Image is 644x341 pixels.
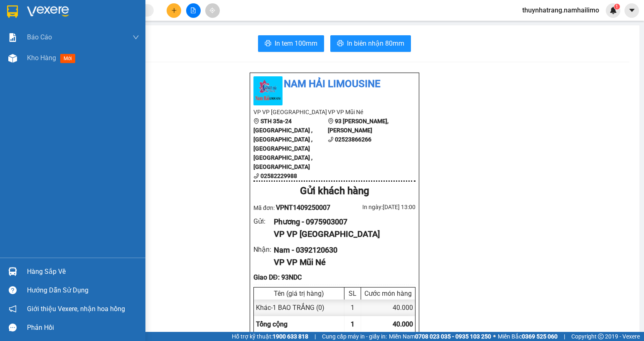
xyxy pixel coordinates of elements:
[253,118,312,170] b: STH 35a-24 [GEOGRAPHIC_DATA] , [GEOGRAPHIC_DATA] , [GEOGRAPHIC_DATA] [GEOGRAPHIC_DATA] , [GEOGRAP...
[9,305,17,313] span: notification
[9,324,17,331] span: message
[8,54,17,63] img: warehouse-icon
[615,4,618,10] span: 1
[351,320,354,328] span: 1
[171,7,177,13] span: plus
[60,54,75,63] span: mới
[209,7,215,13] span: aim
[564,332,565,341] span: |
[253,244,274,255] div: Nhận :
[361,300,415,316] div: 40.000
[253,216,274,227] div: Gửi :
[27,304,125,314] span: Giới thiệu Vexere, nhận hoa hồng
[274,216,409,228] div: Phương - 0975903007
[253,183,415,199] div: Gửi khách hàng
[322,332,387,341] span: Cung cấp máy in - giấy in:
[328,118,334,124] span: environment
[393,320,413,328] span: 40.000
[27,54,56,62] span: Kho hàng
[337,40,344,48] span: printer
[205,3,220,18] button: aim
[253,202,334,213] div: Mã đơn:
[27,32,52,42] span: Báo cáo
[232,332,308,341] span: Hỗ trợ kỹ thuật:
[253,118,259,124] span: environment
[389,332,491,341] span: Miền Nam
[344,300,361,316] div: 1
[328,136,334,142] span: phone
[363,290,413,297] div: Cước món hàng
[276,204,330,212] span: VPNT1409250007
[598,334,604,339] span: copyright
[347,38,404,49] span: In biên nhận 80mm
[8,33,17,42] img: solution-icon
[9,286,17,294] span: question-circle
[522,333,558,340] strong: 0369 525 060
[7,5,18,18] img: logo-vxr
[261,173,297,179] b: 02582229988
[186,3,201,18] button: file-add
[334,202,415,212] div: In ngày: [DATE] 13:00
[253,272,415,283] div: Giao DĐ: 93NDC
[27,265,139,278] div: Hàng sắp về
[253,173,259,179] span: phone
[167,3,181,18] button: plus
[614,4,620,10] sup: 1
[274,244,409,256] div: Nam - 0392120630
[274,256,409,269] div: VP VP Mũi Né
[256,290,342,297] div: Tên (giá trị hàng)
[27,322,139,334] div: Phản hồi
[498,332,558,341] span: Miền Bắc
[265,40,271,48] span: printer
[274,228,409,241] div: VP VP [GEOGRAPHIC_DATA]
[315,332,316,341] span: |
[273,333,308,340] strong: 1900 633 818
[335,136,371,143] b: 02523866266
[253,76,415,92] li: Nam Hải Limousine
[256,320,288,328] span: Tổng cộng
[190,7,196,13] span: file-add
[610,7,617,14] img: icon-new-feature
[628,7,636,14] span: caret-down
[624,3,639,18] button: caret-down
[328,118,388,134] b: 93 [PERSON_NAME], [PERSON_NAME]
[253,107,328,117] li: VP VP [GEOGRAPHIC_DATA]
[8,267,17,276] img: warehouse-icon
[493,335,496,338] span: ⚪️
[330,35,411,52] button: printerIn biên nhận 80mm
[347,290,359,297] div: SL
[415,333,491,340] strong: 0708 023 035 - 0935 103 250
[133,34,139,41] span: down
[275,38,317,49] span: In tem 100mm
[516,5,606,15] span: thuynhatrang.namhailimo
[256,304,324,312] span: Khác - 1 BAO TRẮNG (0)
[27,284,139,297] div: Hướng dẫn sử dụng
[258,35,324,52] button: printerIn tem 100mm
[328,107,402,117] li: VP VP Mũi Né
[253,76,283,105] img: logo.jpg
